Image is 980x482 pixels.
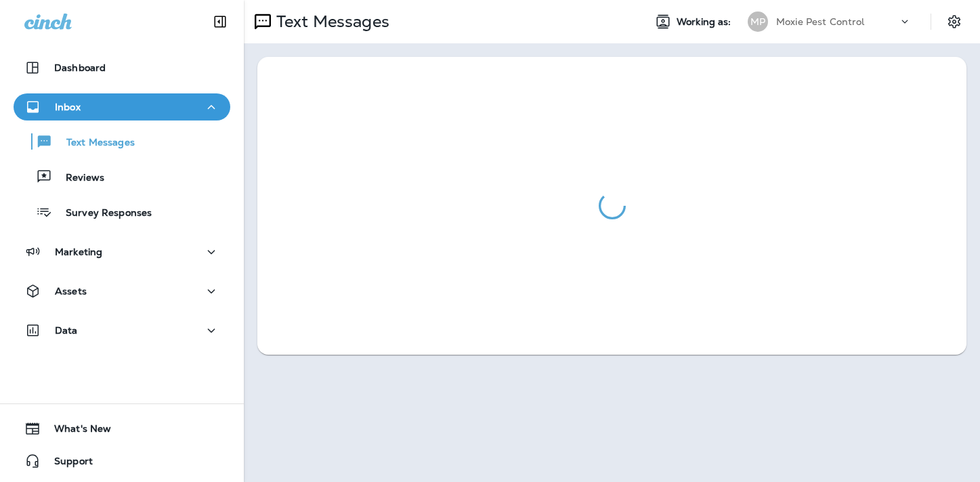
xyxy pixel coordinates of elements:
p: Text Messages [53,137,135,150]
span: What's New [41,423,111,439]
button: What's New [14,415,230,442]
p: Assets [55,286,87,297]
p: Reviews [52,172,104,185]
p: Data [55,325,78,336]
button: Support [14,447,230,475]
span: Working as: [677,16,734,28]
button: Inbox [14,93,230,121]
p: Text Messages [271,12,389,32]
button: Text Messages [14,127,230,156]
button: Settings [942,9,966,34]
button: Collapse Sidebar [201,8,239,35]
button: Marketing [14,238,230,265]
button: Reviews [14,162,230,191]
button: Data [14,317,230,344]
div: MP [748,12,768,32]
span: Support [41,456,93,472]
p: Dashboard [54,62,106,73]
p: Moxie Pest Control [776,16,865,27]
p: Survey Responses [52,207,152,220]
p: Inbox [55,102,81,112]
p: Marketing [55,246,102,257]
button: Dashboard [14,54,230,81]
button: Survey Responses [14,198,230,226]
button: Assets [14,278,230,305]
